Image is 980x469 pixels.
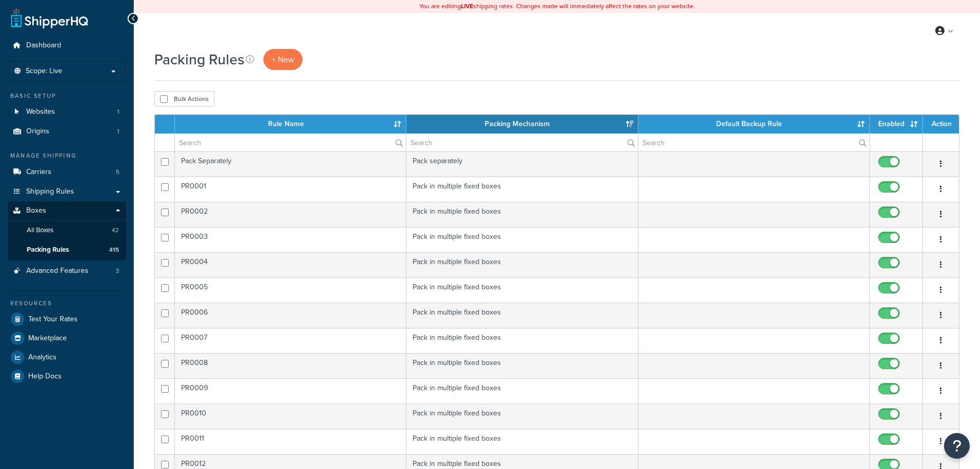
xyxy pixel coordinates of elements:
[117,108,119,116] span: 1
[406,353,638,378] td: Pack in multiple fixed boxes
[28,315,78,324] span: Test Your Rates
[8,122,126,141] a: Origins 1
[117,127,119,136] span: 1
[406,404,638,429] td: Pack in multiple fixed boxes
[8,151,126,160] div: Manage Shipping
[175,252,406,277] td: PR0004
[638,134,869,151] input: Search
[26,206,46,215] span: Boxes
[175,328,406,353] td: PR0007
[8,92,126,100] div: Basic Setup
[8,221,126,240] a: All Boxes 42
[461,2,473,11] b: LIVE
[406,115,638,133] th: Packing Mechanism: activate to sort column ascending
[8,240,126,259] a: Packing Rules 415
[8,163,126,182] li: Carriers
[27,226,54,235] span: All Boxes
[175,378,406,404] td: PR0009
[26,187,74,196] span: Shipping Rules
[923,115,959,133] th: Action
[406,277,638,303] td: Pack in multiple fixed boxes
[406,202,638,227] td: Pack in multiple fixed boxes
[8,299,126,308] div: Resources
[28,334,67,343] span: Marketplace
[8,201,126,220] a: Boxes
[8,348,126,367] a: Analytics
[8,367,126,386] a: Help Docs
[175,404,406,429] td: PR0010
[406,177,638,202] td: Pack in multiple fixed boxes
[175,303,406,328] td: PR0006
[8,262,126,281] a: Advanced Features 3
[8,221,126,240] li: All Boxes
[8,310,126,328] a: Test Your Rates
[28,372,62,381] span: Help Docs
[109,246,119,254] span: 415
[26,41,61,50] span: Dashboard
[8,36,126,55] a: Dashboard
[263,49,302,70] a: + New
[175,115,406,133] th: Rule Name: activate to sort column ascending
[8,262,126,281] li: Advanced Features
[8,163,126,182] a: Carriers 5
[175,202,406,227] td: PR0002
[406,227,638,252] td: Pack in multiple fixed boxes
[406,252,638,277] td: Pack in multiple fixed boxes
[8,102,126,121] a: Websites 1
[28,353,57,362] span: Analytics
[406,151,638,177] td: Pack separately
[11,8,88,28] a: ShipperHQ Home
[406,303,638,328] td: Pack in multiple fixed boxes
[175,353,406,378] td: PR0008
[175,277,406,303] td: PR0005
[8,329,126,348] a: Marketplace
[406,378,638,404] td: Pack in multiple fixed boxes
[406,134,637,151] input: Search
[26,108,55,116] span: Websites
[112,226,119,235] span: 42
[175,227,406,252] td: PR0003
[27,246,69,254] span: Packing Rules
[944,433,970,459] button: Open Resource Center
[8,240,126,259] li: Packing Rules
[406,328,638,353] td: Pack in multiple fixed boxes
[175,429,406,454] td: PR0011
[272,54,294,65] span: + New
[870,115,923,133] th: Enabled: activate to sort column ascending
[8,102,126,121] li: Websites
[638,115,870,133] th: Default Backup Rule: activate to sort column ascending
[26,67,62,76] span: Scope: Live
[8,122,126,141] li: Origins
[26,168,51,177] span: Carriers
[406,429,638,454] td: Pack in multiple fixed boxes
[26,127,49,136] span: Origins
[154,91,215,107] button: Bulk Actions
[8,201,126,260] li: Boxes
[26,267,88,275] span: Advanced Features
[8,182,126,201] a: Shipping Rules
[116,267,119,275] span: 3
[175,151,406,177] td: Pack Separately
[175,177,406,202] td: PR0001
[175,134,406,151] input: Search
[154,49,244,70] h1: Packing Rules
[116,168,119,177] span: 5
